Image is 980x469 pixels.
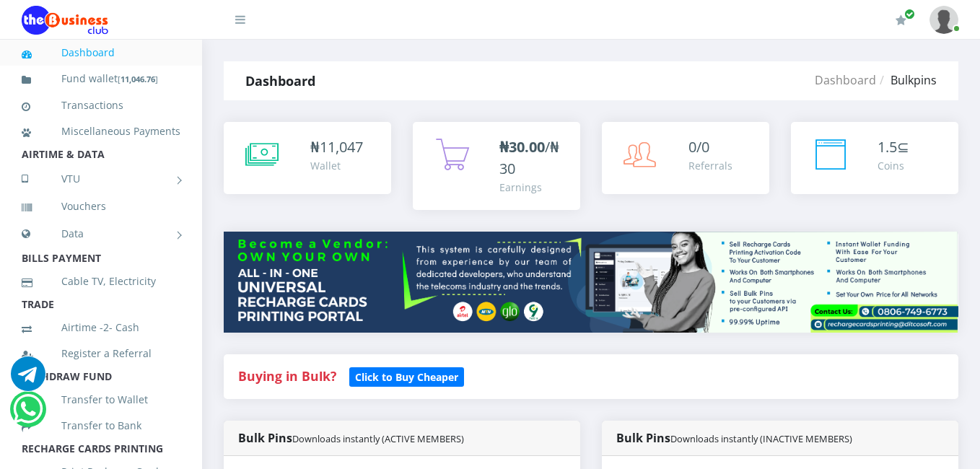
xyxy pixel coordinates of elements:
a: VTU [22,161,180,197]
a: Cable TV, Electricity [22,265,180,298]
a: Data [22,216,180,252]
img: multitenant_rcp.png [224,232,958,333]
a: Miscellaneous Payments [22,115,180,148]
img: User [929,6,958,34]
a: ₦11,047 Wallet [224,122,391,194]
span: 11,047 [320,137,363,157]
span: /₦30 [499,137,559,178]
a: Transactions [22,89,180,122]
i: Renew/Upgrade Subscription [896,14,906,26]
a: Transfer to Bank [22,409,180,442]
li: Bulkpins [876,71,937,89]
div: Wallet [310,158,363,173]
span: 0/0 [688,137,709,157]
a: Chat for support [13,403,43,426]
a: 0/0 Referrals [602,122,769,194]
span: Renew/Upgrade Subscription [904,9,915,19]
div: ⊆ [878,136,909,158]
a: Transfer to Wallet [22,383,180,416]
a: Chat for support [11,367,45,391]
small: Downloads instantly (INACTIVE MEMBERS) [670,432,852,445]
a: Airtime -2- Cash [22,311,180,344]
strong: Buying in Bulk? [238,367,336,385]
b: ₦30.00 [499,137,545,157]
b: 11,046.76 [121,74,155,84]
a: Register a Referral [22,337,180,370]
strong: Bulk Pins [616,430,852,446]
div: Earnings [499,180,566,195]
a: ₦30.00/₦30 Earnings [413,122,580,210]
strong: Bulk Pins [238,430,464,446]
div: ₦ [310,136,363,158]
div: Referrals [688,158,732,173]
a: Fund wallet[11,046.76] [22,62,180,96]
img: Logo [22,6,108,35]
small: Downloads instantly (ACTIVE MEMBERS) [292,432,464,445]
small: [ ] [118,74,158,84]
b: Click to Buy Cheaper [355,370,458,384]
a: Vouchers [22,190,180,223]
a: Click to Buy Cheaper [349,367,464,385]
a: Dashboard [22,36,180,69]
span: 1.5 [878,137,897,157]
a: Dashboard [815,72,876,88]
div: Coins [878,158,909,173]
strong: Dashboard [245,72,315,89]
